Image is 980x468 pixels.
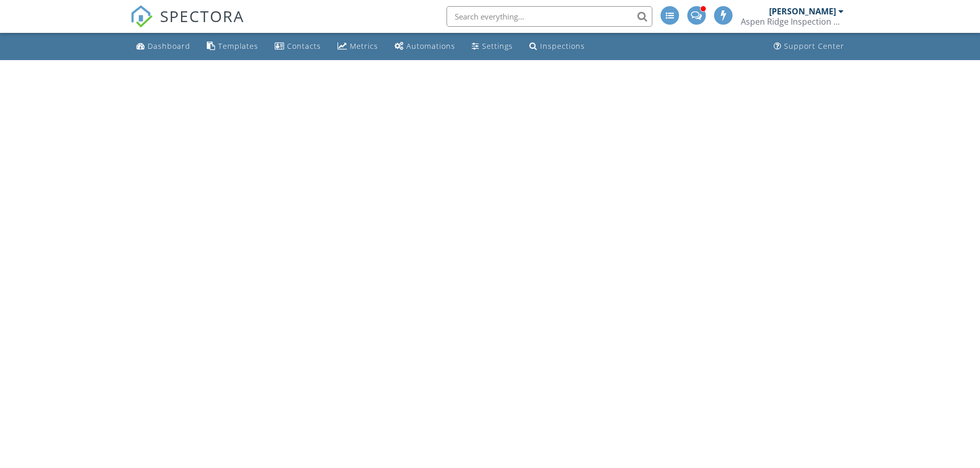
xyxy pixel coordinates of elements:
[525,37,589,56] a: Inspections
[770,37,848,56] a: Support Center
[447,6,652,27] input: Search everything...
[218,41,258,51] div: Templates
[769,6,836,16] div: [PERSON_NAME]
[333,37,382,56] a: Metrics
[160,5,244,27] span: SPECTORA
[540,41,585,51] div: Inspections
[784,41,844,51] div: Support Center
[406,41,455,51] div: Automations
[287,41,321,51] div: Contacts
[468,37,517,56] a: Settings
[130,5,153,28] img: The Best Home Inspection Software - Spectora
[741,16,844,27] div: Aspen Ridge Inspection Services LLC
[350,41,378,51] div: Metrics
[390,37,459,56] a: Automations (Advanced)
[130,14,244,35] a: SPECTORA
[132,37,194,56] a: Dashboard
[148,41,190,51] div: Dashboard
[271,37,325,56] a: Contacts
[482,41,513,51] div: Settings
[203,37,262,56] a: Templates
